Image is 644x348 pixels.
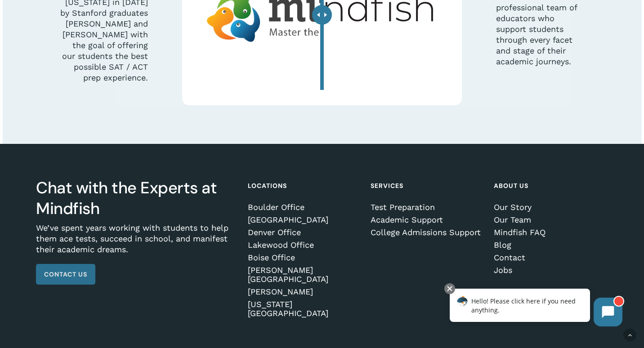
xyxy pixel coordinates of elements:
[248,178,359,194] h4: Locations
[248,253,359,262] a: Boise Office
[494,253,605,262] a: Contact
[36,264,95,285] a: Contact Us
[494,266,605,275] a: Jobs
[494,228,605,237] a: Mindfish FAQ
[371,203,482,212] a: Test Preparation
[248,203,359,212] a: Boulder Office
[36,223,236,264] p: We’ve spent years working with students to help them ace tests, succeed in school, and manifest t...
[371,178,482,194] h4: Services
[494,178,605,194] h4: About Us
[248,266,359,284] a: [PERSON_NAME][GEOGRAPHIC_DATA]
[248,228,359,237] a: Denver Office
[36,178,236,219] h3: Chat with the Experts at Mindfish
[494,203,605,212] a: Our Story
[248,287,359,296] a: [PERSON_NAME]
[371,228,482,237] a: College Admissions Support
[371,215,482,224] a: Academic Support
[494,215,605,224] a: Our Team
[440,281,631,335] iframe: Chatbot
[44,270,87,279] span: Contact Us
[494,241,605,250] a: Blog
[248,300,359,318] a: [US_STATE][GEOGRAPHIC_DATA]
[248,241,359,250] a: Lakewood Office
[248,215,359,224] a: [GEOGRAPHIC_DATA]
